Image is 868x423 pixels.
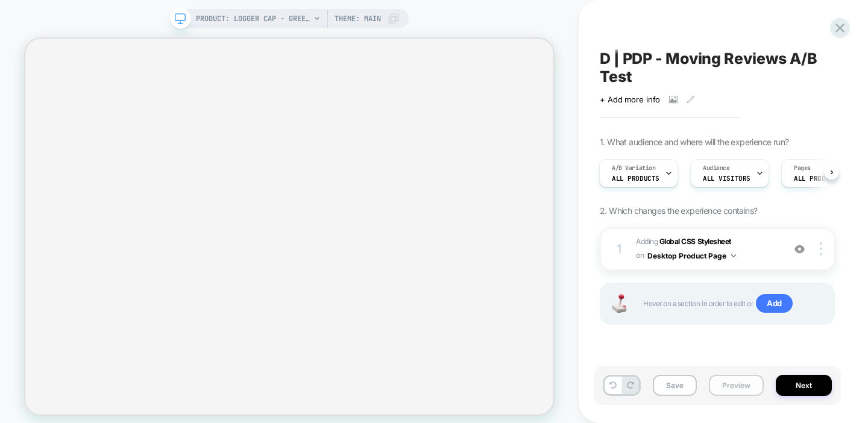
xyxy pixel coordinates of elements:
span: ALL PRODUCTS [794,174,841,183]
button: Next [776,375,832,396]
b: Global CSS Stylesheet [659,237,731,246]
span: Audience [703,164,730,172]
span: 2. Which changes the experience contains? [600,205,757,216]
span: Hover on a section in order to edit or [643,294,822,313]
div: 1 [613,238,625,260]
span: A/B Variation [612,164,656,172]
span: All Products [612,174,659,183]
button: Save [653,375,697,396]
span: 1. What audience and where will the experience run? [600,137,788,147]
img: Joystick [607,294,631,313]
button: Desktop Product Page [647,248,736,263]
span: Theme: MAIN [335,9,381,28]
span: Pages [794,164,811,172]
span: D | PDP - Moving Reviews A/B Test [600,49,835,86]
img: close [820,242,822,255]
span: PRODUCT: Logger Cap - Green Camo / Any Weather [196,9,310,28]
img: crossed eye [794,244,805,254]
img: down arrow [731,254,736,257]
span: Add [756,294,793,313]
span: Adding [636,235,778,263]
span: + Add more info [600,95,660,104]
span: on [636,249,644,262]
button: Preview [709,375,764,396]
span: All Visitors [703,174,750,183]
